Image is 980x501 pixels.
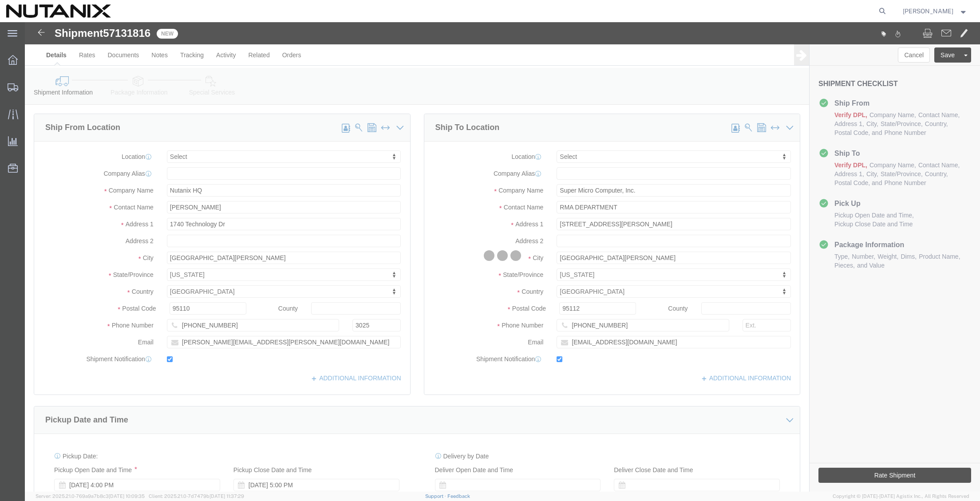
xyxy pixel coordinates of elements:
span: Client: 2025.21.0-7d7479b [149,493,244,499]
span: [DATE] 10:09:35 [109,493,145,499]
button: [PERSON_NAME] [902,6,968,16]
span: Copyright © [DATE]-[DATE] Agistix Inc., All Rights Reserved [833,493,969,500]
img: logo [6,4,111,18]
span: [DATE] 11:37:29 [209,493,244,499]
span: Stephanie Guadron [903,6,953,16]
span: Server: 2025.21.0-769a9a7b8c3 [36,493,145,499]
a: Feedback [447,493,470,499]
a: Support [425,493,447,499]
